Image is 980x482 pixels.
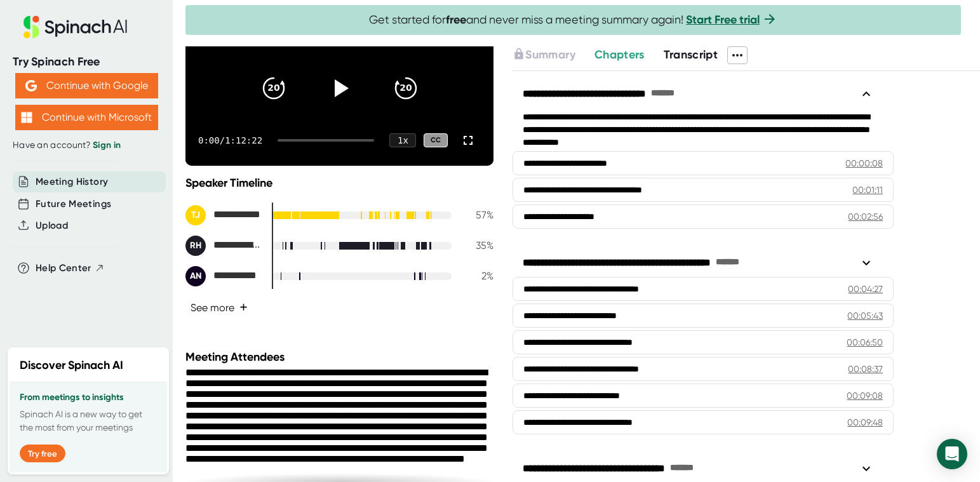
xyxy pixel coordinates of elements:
div: 2 % [462,270,493,282]
h2: Discover Spinach AI [20,357,123,374]
span: Help Center [36,261,91,276]
span: Get started for and never miss a meeting summary again! [369,13,777,27]
div: 00:08:37 [848,363,883,375]
p: Spinach AI is a new way to get the most from your meetings [20,408,157,434]
div: 00:02:56 [848,210,883,223]
button: Summary [513,46,575,64]
div: 00:09:48 [847,416,883,429]
div: 00:00:08 [845,157,883,170]
button: Try free [20,445,65,462]
button: Future Meetings [36,197,111,211]
div: Thumann, Jon [185,205,262,225]
div: Avalos, Nia [185,266,262,286]
button: Chapters [594,46,645,64]
div: 00:01:11 [852,184,883,196]
div: Try Spinach Free [13,55,160,69]
button: Continue with Google [15,73,158,98]
a: Sign in [93,140,121,151]
div: 00:06:50 [847,336,883,349]
div: 1 x [389,133,416,147]
div: Have an account? [13,140,160,151]
a: Start Free trial [686,13,760,27]
div: Rhea, Heather [185,236,262,256]
button: Transcript [664,46,718,64]
button: Help Center [36,261,105,276]
div: Speaker Timeline [185,176,493,190]
h3: From meetings to insights [20,392,157,403]
div: 57 % [462,209,493,221]
button: Continue with Microsoft [15,105,158,130]
div: 00:04:27 [848,283,883,295]
b: free [446,13,466,27]
div: RH [185,236,206,256]
div: TJ [185,205,206,225]
span: Chapters [594,48,645,62]
div: 0:00 / 1:12:22 [198,135,262,145]
div: 00:05:43 [847,309,883,322]
div: Meeting Attendees [185,350,497,364]
button: Upload [36,218,68,233]
span: + [239,302,248,312]
button: See more+ [185,297,253,319]
div: Upgrade to access [513,46,594,64]
div: 35 % [462,239,493,251]
span: Transcript [664,48,718,62]
img: Aehbyd4JwY73AAAAAElFTkSuQmCC [25,80,37,91]
span: Summary [525,48,575,62]
button: Meeting History [36,175,108,189]
div: AN [185,266,206,286]
div: 00:09:08 [847,389,883,402]
div: Open Intercom Messenger [937,439,967,469]
div: CC [424,133,448,148]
